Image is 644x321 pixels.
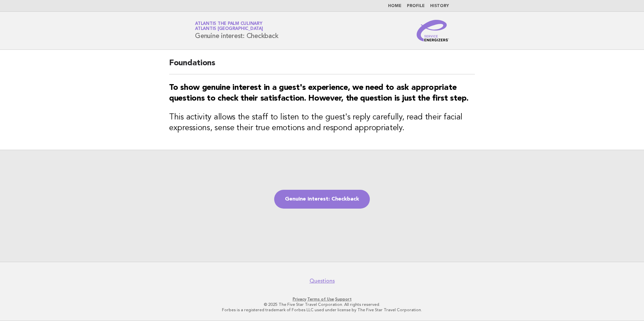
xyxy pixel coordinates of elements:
a: Profile [407,4,425,8]
p: Forbes is a registered trademark of Forbes LLC used under license by The Five Star Travel Corpora... [116,307,528,313]
a: Terms of Use [307,297,334,301]
a: History [430,4,449,8]
h2: Foundations [169,58,475,74]
span: Atlantis [GEOGRAPHIC_DATA] [195,27,263,31]
a: Atlantis The Palm CulinaryAtlantis [GEOGRAPHIC_DATA] [195,22,263,31]
a: Questions [310,278,335,284]
a: Genuine interest: Checkback [274,190,370,209]
p: © 2025 The Five Star Travel Corporation. All rights reserved. [116,302,528,307]
img: Service Energizers [417,20,449,41]
a: Support [335,297,352,301]
a: Home [388,4,401,8]
h3: This activity allows the staff to listen to the guest's reply carefully, read their facial expres... [169,112,475,134]
p: · · [116,296,528,302]
h1: Genuine interest: Checkback [195,22,278,39]
a: Privacy [293,297,306,301]
strong: To show genuine interest in a guest's experience, we need to ask appropriate questions to check t... [169,84,469,103]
